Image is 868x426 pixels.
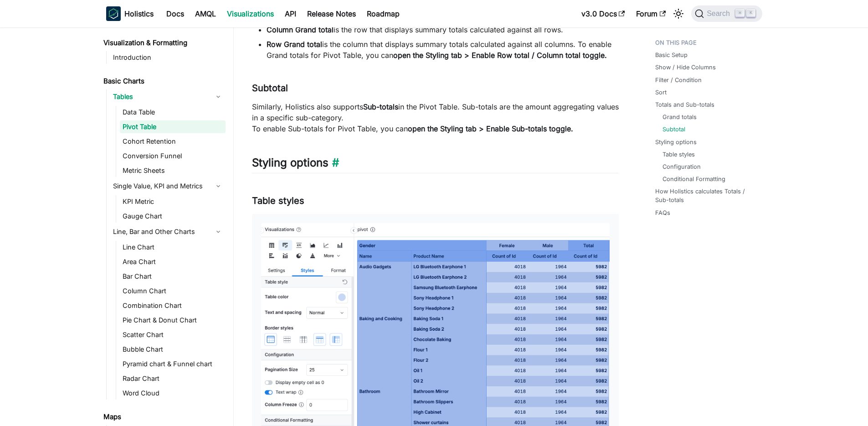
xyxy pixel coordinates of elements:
h3: Subtotal [252,83,619,94]
a: Tables [110,89,226,104]
a: Docs [161,6,190,21]
a: Totals and Sub-totals [655,100,714,109]
a: Basic Charts [101,75,226,88]
button: Search (Command+K) [691,5,762,22]
a: Radar Chart [120,372,226,385]
a: Table styles [663,150,695,159]
img: Holistics [106,6,121,21]
a: Line Chart [120,241,226,254]
a: Single Value, KPI and Metrics [110,179,226,193]
a: Roadmap [361,6,405,21]
button: Switch between dark and light mode (currently light mode) [671,6,686,21]
a: Scatter Chart [120,328,226,341]
a: Cohort Retention [120,135,226,148]
kbd: ⌘ [735,9,745,17]
a: HolisticsHolistics [106,6,154,21]
a: Metric Sheets [120,164,226,177]
li: is the column that displays summary totals calculated against all columns. To enable Grand totals... [267,39,619,61]
nav: Docs sidebar [97,27,234,426]
a: Conversion Funnel [120,150,226,162]
strong: Row Grand total [267,40,322,49]
li: is the row that displays summary totals calculated against all rows. [267,24,619,35]
a: Bubble Chart [120,343,226,356]
strong: open the Styling tab [393,51,462,60]
a: Area Chart [120,255,226,268]
span: Search [704,10,735,18]
a: Forum [631,6,671,21]
a: Introduction [110,51,226,64]
a: Visualizations [221,6,279,21]
h3: Table styles [252,195,619,207]
strong: Sub-totals [363,102,398,111]
a: Styling options [655,138,697,146]
a: Combination Chart [120,299,226,312]
a: Word Cloud [120,387,226,400]
a: API [279,6,302,21]
a: How Holistics calculates Totals / Sub-totals [655,187,757,204]
a: Filter / Condition [655,76,702,84]
a: AMQL [190,6,221,21]
a: Release Notes [302,6,361,21]
a: Bar Chart [120,270,226,283]
a: Gauge Chart [120,210,226,223]
strong: open the Styling tab [408,124,477,133]
a: Basic Setup [655,51,688,59]
a: Column Chart [120,285,226,297]
a: Pyramid chart & Funnel chart [120,358,226,370]
a: Configuration [663,162,701,171]
a: Pie Chart & Donut Chart [120,314,226,327]
kbd: K [746,9,755,17]
h2: Styling options [252,156,619,173]
a: Data Table [120,106,226,119]
p: Similarly, Holistics also supports in the Pivot Table. Sub-totals are the amount aggregating valu... [252,101,619,134]
a: Maps [101,410,226,423]
a: Conditional Formatting [663,175,725,183]
a: Grand totals [663,113,697,121]
a: Pivot Table [120,120,226,133]
a: Visualization & Formatting [101,36,226,49]
a: Line, Bar and Other Charts [110,224,226,239]
strong: > Enable Sub-totals toggle. [479,124,573,133]
strong: Column Grand total [267,25,334,34]
strong: > Enable Row total / Column total toggle. [464,51,607,60]
a: FAQs [655,208,670,217]
a: KPI Metric [120,195,226,208]
a: Direct link to Styling options [329,156,339,169]
a: Subtotal [663,125,685,134]
a: Sort [655,88,667,97]
a: Show / Hide Columns [655,63,716,72]
a: v3.0 Docs [576,6,631,21]
b: Holistics [124,8,154,19]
